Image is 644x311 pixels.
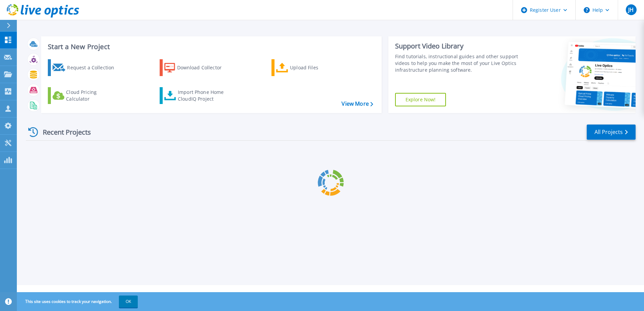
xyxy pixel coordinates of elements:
div: Request a Collection [67,61,121,74]
h3: Start a New Project [48,43,373,50]
a: Upload Files [271,59,347,76]
a: All Projects [587,125,636,140]
button: OK [119,296,138,308]
div: Find tutorials, instructional guides and other support videos to help you make the most of your L... [395,53,521,73]
a: Explore Now! [395,93,446,106]
div: Recent Projects [26,124,100,140]
span: JH [628,7,634,12]
div: Upload Files [290,61,344,74]
a: Request a Collection [48,59,123,76]
a: View More [342,101,373,107]
div: Support Video Library [395,42,521,50]
div: Cloud Pricing Calculator [66,89,120,102]
a: Download Collector [160,59,235,76]
a: Cloud Pricing Calculator [48,87,123,104]
div: Import Phone Home CloudIQ Project [178,89,230,102]
span: This site uses cookies to track your navigation. [19,296,138,308]
div: Download Collector [177,61,231,74]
